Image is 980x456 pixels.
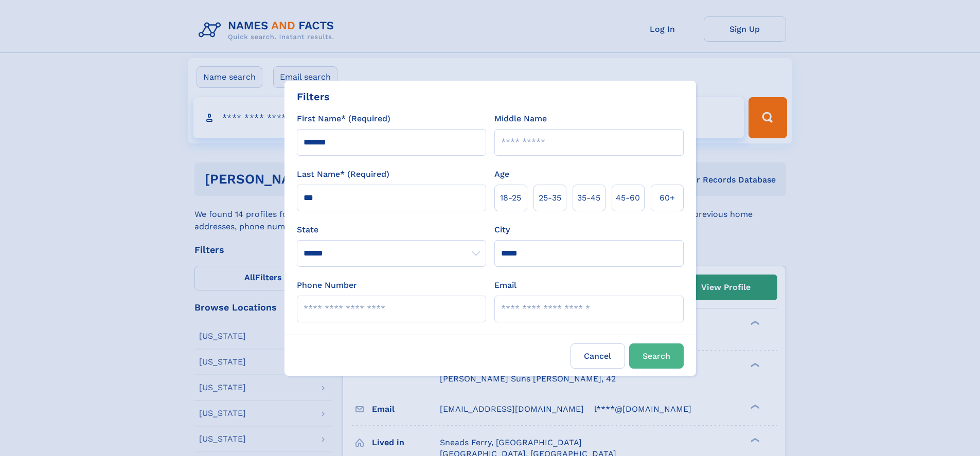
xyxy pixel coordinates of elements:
[297,113,390,125] label: First Name* (Required)
[297,89,330,104] div: Filters
[297,168,389,180] label: Last Name* (Required)
[494,224,510,236] label: City
[297,224,486,236] label: State
[629,343,684,369] button: Search
[494,113,547,125] label: Middle Name
[494,168,509,180] label: Age
[539,192,561,204] span: 25‑35
[616,192,640,204] span: 45‑60
[577,192,600,204] span: 35‑45
[297,279,357,291] label: Phone Number
[500,192,521,204] span: 18‑25
[660,192,675,204] span: 60+
[494,279,516,291] label: Email
[571,343,625,369] label: Cancel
